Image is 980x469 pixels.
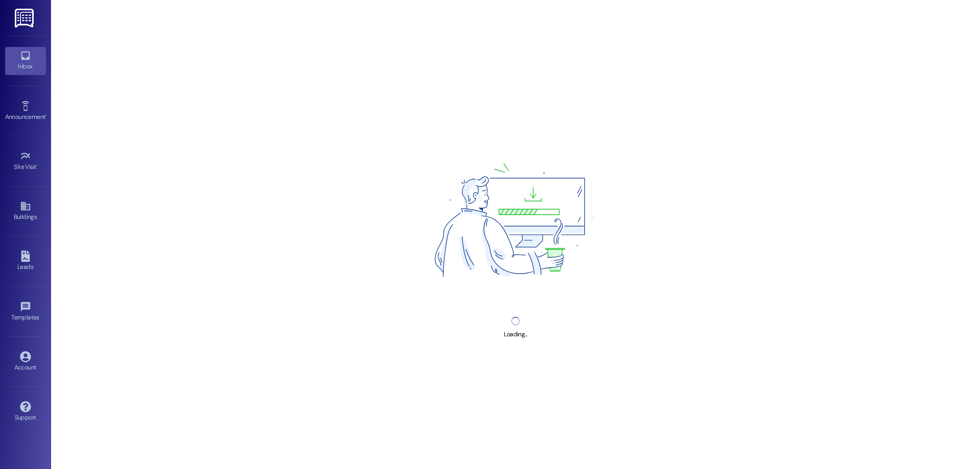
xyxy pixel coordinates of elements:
[5,248,46,275] a: Leads
[45,112,47,119] span: •
[5,298,46,326] a: Templates •
[504,329,527,340] div: Loading...
[5,147,46,175] a: Site Visit •
[5,398,46,426] a: Support
[39,312,41,319] span: •
[5,47,46,75] a: Inbox
[37,162,38,169] span: •
[5,348,46,376] a: Account
[5,198,46,225] a: Buildings
[15,9,36,28] img: ResiDesk Logo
